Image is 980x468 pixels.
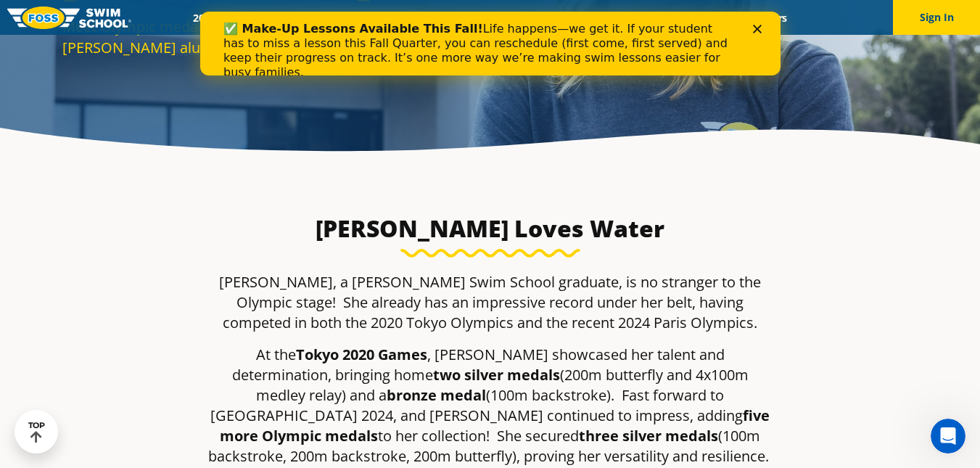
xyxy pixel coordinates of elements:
strong: five more Olympic medals [220,406,770,446]
iframe: Intercom live chat banner [200,12,781,75]
a: Swim Path® Program [332,11,459,25]
a: Careers [739,11,799,25]
div: Life happens—we get it. If your student has to miss a lesson this Fall Quarter, you can reschedul... [23,10,534,68]
a: About FOSS [459,11,540,25]
strong: three silver medals [579,426,718,446]
strong: Tokyo 2020 Games [296,345,427,364]
b: ✅ Make-Up Lessons Available This Fall! [23,10,283,24]
p: Meet Olympic medalist, [US_STATE] native, and [PERSON_NAME] alumna [PERSON_NAME] [62,16,483,58]
h3: [PERSON_NAME] Loves Water [293,214,688,243]
iframe: Intercom live chat [931,419,965,453]
strong: two silver medals [433,365,560,385]
a: Schools [271,11,332,25]
p: [PERSON_NAME], a [PERSON_NAME] Swim School graduate, is no stranger to the Olympic stage! She alr... [207,272,773,333]
div: TOP [28,421,45,443]
a: 2025 Calendar [181,11,271,25]
div: Close [553,13,567,22]
a: Blog [693,11,739,25]
img: FOSS Swim School Logo [7,7,131,29]
strong: bronze medal [387,385,486,405]
a: Swim Like [PERSON_NAME] [540,11,694,25]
